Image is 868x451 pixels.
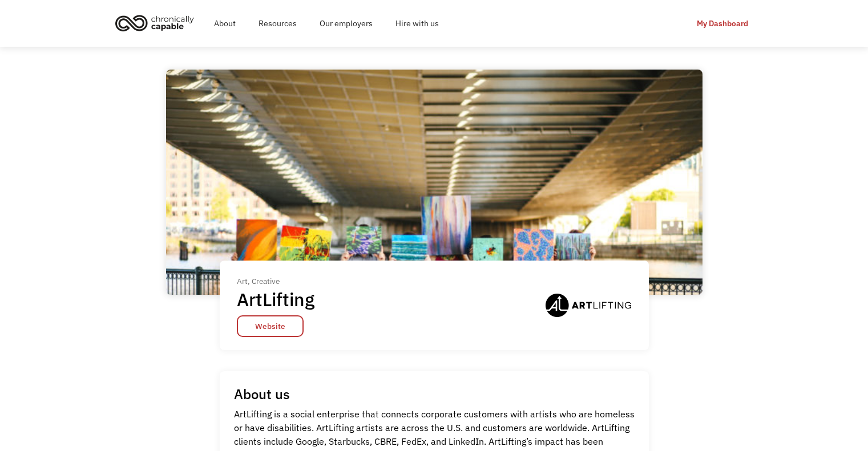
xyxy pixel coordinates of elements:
[112,10,197,35] img: Chronically Capable logo
[237,315,304,337] a: Website
[237,274,323,288] div: Art, Creative
[697,17,748,30] div: My Dashboard
[384,5,450,42] a: Hire with us
[203,5,247,42] a: About
[112,10,203,35] a: home
[308,5,384,42] a: Our employers
[234,385,290,403] h1: About us
[247,5,308,42] a: Resources
[237,288,314,311] h1: ArtLifting
[688,14,757,33] a: My Dashboard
